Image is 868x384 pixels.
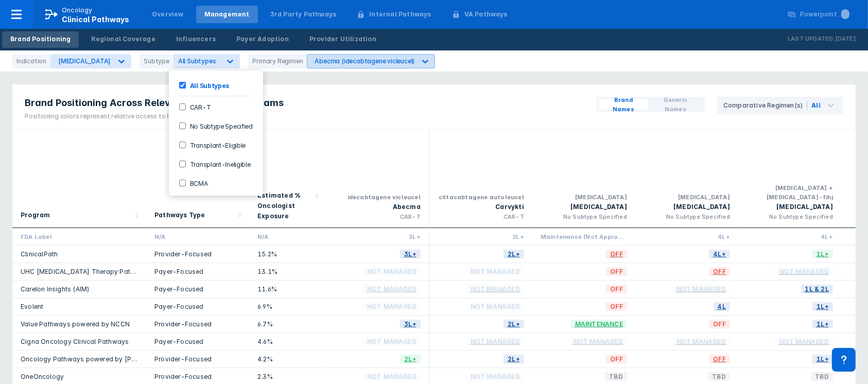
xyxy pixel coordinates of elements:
[2,31,79,48] a: Brand Positioning
[648,99,703,110] button: Generic Names
[257,190,312,221] div: Estimated % Oncologist Exposure
[204,10,250,19] div: Management
[644,212,730,221] div: No Subtype Specified
[438,212,524,221] div: CAR-T
[606,283,627,295] span: OFF
[709,353,730,365] span: OFF
[644,232,730,241] div: 4L+
[504,353,524,365] span: 2L+
[811,371,833,382] span: TBD
[709,266,730,277] span: OFF
[504,248,524,260] span: 2L+
[672,336,730,347] span: Not Managed
[369,10,431,19] div: Internal Pathways
[21,210,50,220] div: Program
[154,267,241,276] div: Payer-Focused
[606,266,627,277] span: OFF
[21,232,138,241] div: FDA Label
[606,353,627,365] span: OFF
[400,353,421,365] span: 2L+
[335,202,421,212] div: Abecma
[301,31,385,48] a: Provider Utilization
[464,10,508,19] div: VA Pathways
[466,336,524,347] span: Not Managed
[21,320,130,328] a: Value Pathways powered by NCCN
[541,193,627,202] div: [MEDICAL_DATA]
[21,268,151,275] a: UHC [MEDICAL_DATA] Therapy Pathways
[154,355,241,363] div: Provider-Focused
[12,54,50,68] div: Indication
[144,6,192,23] a: Overview
[154,232,241,241] div: N/A
[812,301,833,312] span: 1L+
[335,193,421,202] div: idecabtagene vicleucel
[168,31,224,48] a: Influencers
[723,101,807,110] div: Comparative Regimen(s)
[714,301,730,312] span: 4L
[154,285,241,293] div: Payer-Focused
[747,232,833,241] div: 4L+
[154,250,241,258] div: Provider-Focused
[335,212,421,221] div: CAR-T
[541,202,627,212] div: [MEDICAL_DATA]
[599,99,648,110] button: Brand Names
[644,202,730,212] div: [MEDICAL_DATA]
[363,301,421,312] span: Not Managed
[605,371,627,382] span: TBD
[21,303,43,310] a: Evolent
[257,250,318,258] div: 15.2%
[270,10,337,19] div: 3rd Party Pathways
[154,302,241,311] div: Payer-Focused
[800,10,849,19] div: Powerpoint
[315,57,414,65] div: Abecma (idecabtagene vicleucel)
[186,179,208,187] label: BCMA
[541,212,627,221] div: No Subtype Specified
[438,202,524,212] div: Carvykti
[812,248,833,260] span: 1L+
[228,31,297,48] a: Payer Adoption
[154,337,241,346] div: Payer-Focused
[186,81,229,90] label: All Subtypes
[176,34,216,44] div: Influencers
[248,54,307,68] div: Primary Regimen
[504,318,524,330] span: 2L+
[438,232,524,241] div: 2L+
[812,318,833,330] span: 1L+
[466,283,524,295] span: Not Managed
[154,210,205,220] div: Pathways Type
[25,112,284,121] div: Positioning colors represent relative access to FDA label
[775,336,833,347] span: Not Managed
[466,371,524,382] span: Not Managed
[788,34,835,44] p: Last Updated:
[571,318,627,330] span: Maintenance
[811,101,821,110] div: All
[12,130,146,228] div: Sort
[363,371,421,382] span: Not Managed
[335,232,421,241] div: 3L+
[21,338,129,345] a: Cigna Oncology Clinical Pathways
[644,193,730,202] div: [MEDICAL_DATA]
[466,266,524,277] span: Not Managed
[58,57,111,65] div: [MEDICAL_DATA]
[438,193,524,202] div: ciltacabtagene autoleucel
[21,250,58,258] a: ClinicalPath
[21,285,89,293] a: Carelon Insights (AIM)
[363,336,421,347] span: Not Managed
[154,320,241,328] div: Provider-Focused
[801,283,833,295] span: 1L & 2L
[775,266,833,277] span: Not Managed
[672,283,730,295] span: Not Managed
[257,232,318,241] div: N/A
[709,248,730,260] span: 4L+
[606,248,627,260] span: OFF
[152,10,184,19] div: Overview
[25,97,284,109] span: Brand Positioning Across Relevant Pathways Programs
[363,266,421,277] span: Not Managed
[236,34,289,44] div: Payer Adoption
[21,355,177,363] a: Oncology Pathways powered by [PERSON_NAME]
[257,355,318,363] div: 4.2%
[747,183,833,202] div: [MEDICAL_DATA] + [MEDICAL_DATA]-fihj
[249,130,326,228] div: Sort
[178,57,216,65] span: All Subtypes
[186,102,211,111] label: CAR-T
